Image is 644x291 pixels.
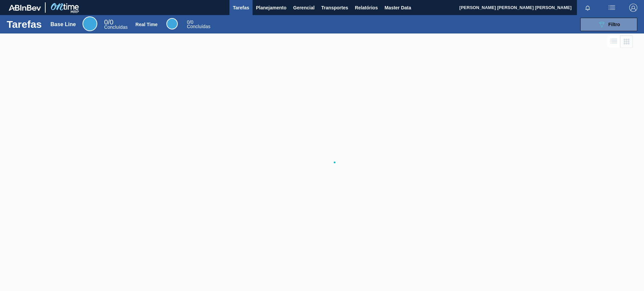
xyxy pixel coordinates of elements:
[187,24,210,29] span: Concluídas
[7,20,42,28] h1: Tarefas
[608,22,620,27] span: Filtro
[580,18,637,31] button: Filtro
[233,4,249,12] span: Tarefas
[187,19,190,25] span: 0
[608,4,616,12] img: userActions
[187,20,210,29] div: Real Time
[384,4,411,12] span: Master Data
[321,4,348,12] span: Transportes
[104,24,127,30] span: Concluídas
[83,16,97,31] div: Base Line
[104,19,127,29] div: Base Line
[187,19,193,25] span: / 0
[104,18,108,26] span: 0
[9,5,41,11] img: TNhmsLtSVTkK8tSr43FrP2fwEKptu5GPRR3wAAAABJRU5ErkJggg==
[51,21,76,27] div: Base Line
[136,22,158,27] div: Real Time
[629,4,637,12] img: Logout
[293,4,315,12] span: Gerencial
[166,18,178,29] div: Real Time
[577,3,598,12] button: Notificações
[104,18,113,26] span: / 0
[256,4,286,12] span: Planejamento
[355,4,378,12] span: Relatórios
